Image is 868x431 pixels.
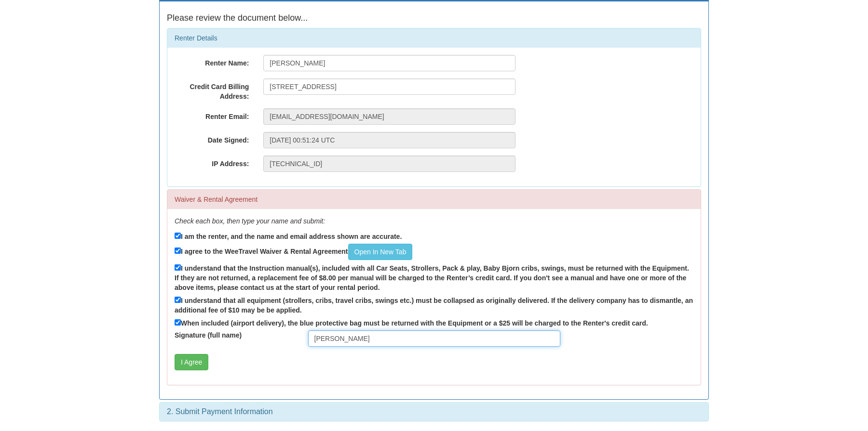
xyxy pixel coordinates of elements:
[348,244,413,260] a: Open In New Tab
[175,233,181,239] input: I am the renter, and the name and email address shown are accurate.
[167,330,301,340] label: Signature (full name)
[175,248,181,254] input: I agree to the WeeTravel Waiver & Rental AgreementOpen In New Tab
[175,354,208,370] button: I Agree
[167,78,256,101] label: Credit Card Billing Address:
[167,28,701,48] div: Renter Details
[175,217,325,225] em: Check each box, then type your name and submit:
[175,231,402,241] label: I am the renter, and the name and email address shown are accurate.
[167,190,701,209] div: Waiver & Rental Agreement
[175,264,181,271] input: I understand that the Instruction manual(s), included with all Car Seats, Strollers, Pack & play,...
[167,108,256,121] label: Renter Email:
[167,156,256,169] label: IP Address:
[308,330,560,347] input: Full Name
[175,295,693,315] label: I understand that all equipment (strollers, cribs, travel cribs, swings etc.) must be collapsed a...
[167,407,701,416] h3: 2. Submit Payment Information
[167,55,256,68] label: Renter Name:
[175,262,693,292] label: I understand that the Instruction manual(s), included with all Car Seats, Strollers, Pack & play,...
[175,319,181,326] input: When included (airport delivery), the blue protective bag must be returned with the Equipment or ...
[175,297,181,303] input: I understand that all equipment (strollers, cribs, travel cribs, swings etc.) must be collapsed a...
[175,317,648,328] label: When included (airport delivery), the blue protective bag must be returned with the Equipment or ...
[175,244,412,260] label: I agree to the WeeTravel Waiver & Rental Agreement
[167,132,256,145] label: Date Signed:
[167,13,701,23] h4: Please review the document below...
